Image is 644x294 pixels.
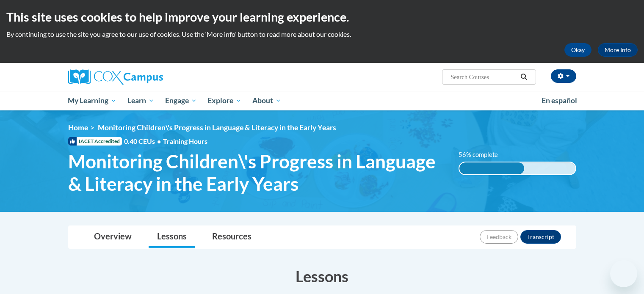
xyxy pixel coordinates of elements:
[68,69,229,85] a: Cox Campus
[122,91,160,110] a: Learn
[86,226,140,248] a: Overview
[459,150,507,159] label: 56% complete
[551,69,576,83] button: Account Settings
[459,162,524,174] div: 56% complete
[517,72,530,82] button: Search
[163,137,207,145] span: Training Hours
[63,91,122,110] a: My Learning
[149,226,195,248] a: Lessons
[68,123,88,132] a: Home
[252,96,281,106] span: About
[160,91,202,110] a: Engage
[610,260,637,287] iframe: Button to launch messaging window
[165,96,197,106] span: Engage
[207,96,241,106] span: Explore
[68,266,576,287] h3: Lessons
[6,8,638,25] h2: This site uses cookies to help improve your learning experience.
[480,230,518,244] button: Feedback
[202,91,247,110] a: Explore
[98,123,336,132] span: Monitoring Children\'s Progress in Language & Literacy in the Early Years
[55,91,589,110] div: Main menu
[68,150,446,195] span: Monitoring Children\'s Progress in Language & Literacy in the Early Years
[124,137,163,146] span: 0.40 CEUs
[68,69,163,85] img: Cox Campus
[68,137,122,146] span: IACET Accredited
[204,226,260,248] a: Resources
[247,91,287,110] a: About
[536,92,583,110] a: En español
[127,96,154,106] span: Learn
[450,72,517,82] input: Search Courses
[564,43,591,57] button: Okay
[157,137,161,145] span: •
[68,96,116,106] span: My Learning
[598,43,638,57] a: More Info
[6,30,638,39] p: By continuing to use the site you agree to our use of cookies. Use the ‘More info’ button to read...
[520,230,561,244] button: Transcript
[542,96,577,105] span: En español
